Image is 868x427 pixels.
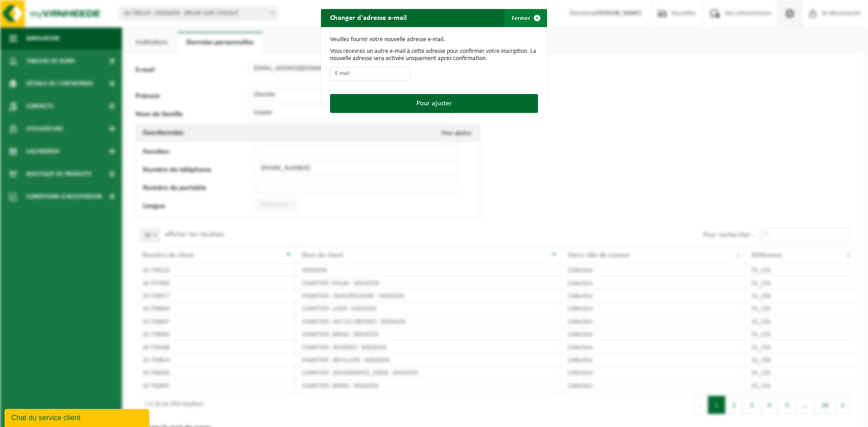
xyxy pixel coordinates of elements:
button: Fermer [505,9,546,27]
font: Pour ajuster [416,100,452,107]
font: Vous recevrez un autre e-mail à cette adresse pour confirmer votre inscription. La nouvelle adres... [330,48,536,62]
iframe: widget de discussion [5,407,151,427]
font: Veuillez fournir votre nouvelle adresse e-mail. [330,36,445,43]
button: Pour ajuster [330,94,538,113]
font: Fermer [512,15,530,21]
font: Changer d'adresse e-mail [330,14,407,22]
input: E-mail [330,67,410,80]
